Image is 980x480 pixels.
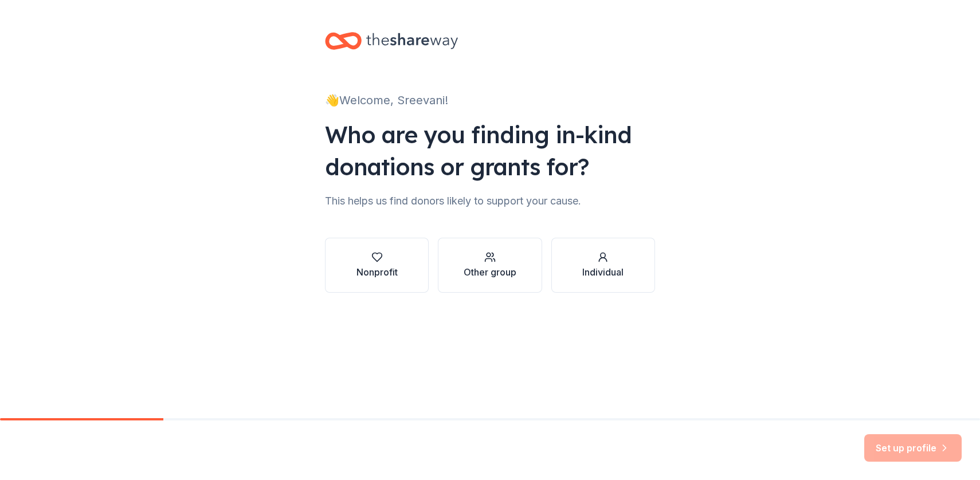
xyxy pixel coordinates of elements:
div: 👋 Welcome, Sreevani! [325,91,655,109]
div: Who are you finding in-kind donations or grants for? [325,119,655,183]
div: Nonprofit [356,265,398,279]
button: Other group [438,238,542,293]
div: This helps us find donors likely to support your cause. [325,192,655,210]
div: Individual [582,265,624,279]
button: Nonprofit [325,238,429,293]
div: Other group [464,265,516,279]
button: Individual [551,238,655,293]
